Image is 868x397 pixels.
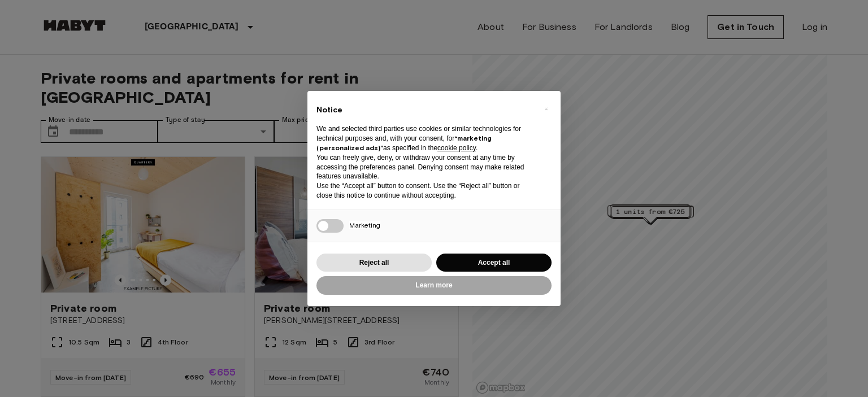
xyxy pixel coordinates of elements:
[436,254,552,272] button: Accept all
[316,254,432,272] button: Reject all
[544,102,548,116] span: ×
[316,181,533,200] p: Use the “Accept all” button to consent. Use the “Reject all” button or close this notice to conti...
[316,134,492,152] strong: “marketing (personalized ads)”
[537,100,555,118] button: Close this notice
[316,153,533,181] p: You can freely give, deny, or withdraw your consent at any time by accessing the preferences pane...
[437,144,476,152] a: cookie policy
[316,124,533,152] p: We and selected third parties use cookies or similar technologies for technical purposes and, wit...
[316,276,552,295] button: Learn more
[316,104,533,116] h2: Notice
[349,221,380,229] span: Marketing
